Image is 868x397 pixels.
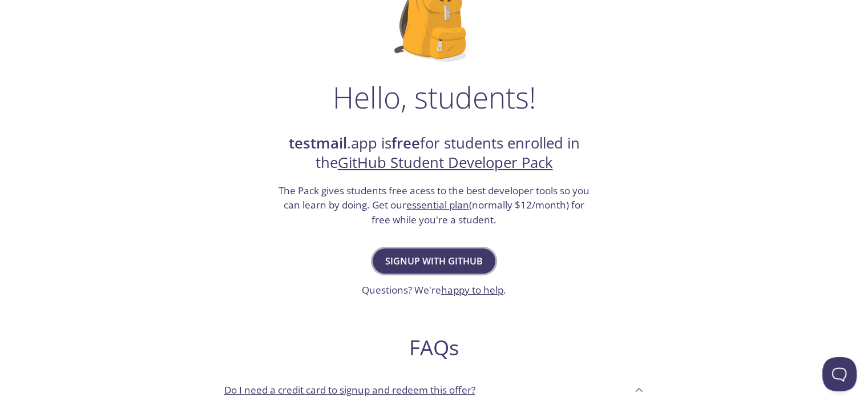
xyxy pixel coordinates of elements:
[362,283,506,298] h3: Questions? We're .
[277,183,591,227] h3: The Pack gives students free acess to the best developer tools so you can learn by doing. Get our...
[333,80,536,114] h1: Hello, students!
[289,133,347,153] strong: testmail
[215,335,653,360] h2: FAQs
[822,357,857,391] iframe: Help Scout Beacon - Open
[441,283,503,296] a: happy to help
[277,134,591,173] h2: .app is for students enrolled in the
[338,153,553,173] a: GitHub Student Developer Pack
[385,253,483,269] span: Signup with GitHub
[373,248,495,274] button: Signup with GitHub
[391,133,420,153] strong: free
[406,198,469,211] a: essential plan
